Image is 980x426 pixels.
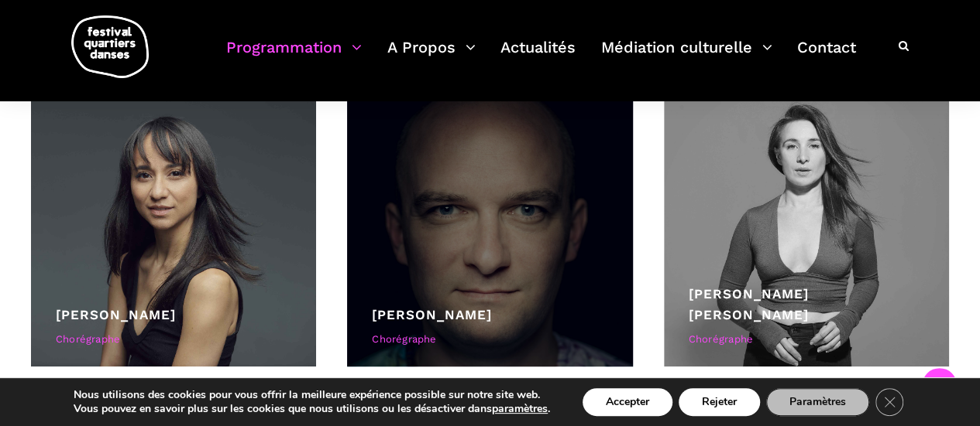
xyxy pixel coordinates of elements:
a: [PERSON_NAME] [372,307,492,322]
div: Chorégraphe [372,332,607,348]
p: Vous pouvez en savoir plus sur les cookies que nous utilisons ou les désactiver dans . [74,402,550,416]
div: Chorégraphe [56,332,291,348]
button: Rejeter [679,388,760,416]
a: Contact [797,34,856,80]
a: [PERSON_NAME] [56,307,176,322]
a: [PERSON_NAME] [PERSON_NAME] [689,286,809,322]
a: A Propos [387,34,476,80]
div: Chorégraphe [689,332,924,348]
p: Nous utilisons des cookies pour vous offrir la meilleure expérience possible sur notre site web. [74,388,550,402]
button: Accepter [583,388,672,416]
a: Actualités [500,34,576,80]
a: Programmation [226,34,362,80]
img: logo-fqd-med [71,15,149,78]
a: Médiation culturelle [601,34,772,80]
button: paramètres [492,402,548,416]
button: Paramètres [766,388,869,416]
button: Close GDPR Cookie Banner [875,388,903,416]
